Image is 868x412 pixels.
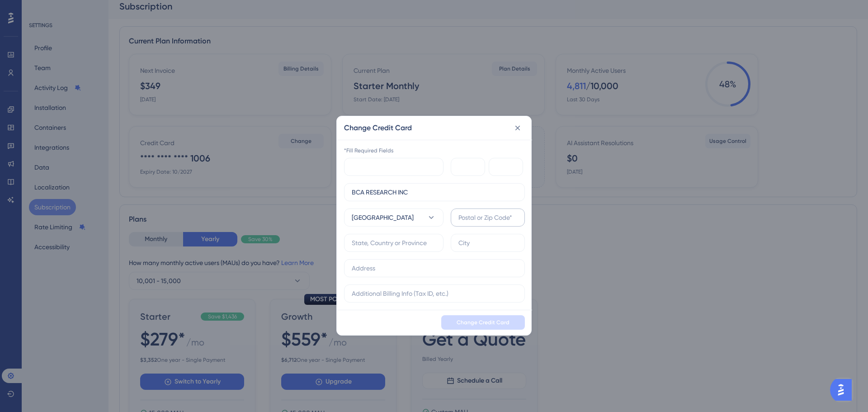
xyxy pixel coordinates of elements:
iframe: Secure expiration date input frame [458,161,481,172]
input: Postal or Zip Code* [458,213,517,223]
h2: Change Credit Card [344,123,412,133]
span: [GEOGRAPHIC_DATA] [352,212,414,223]
input: City [458,238,517,248]
div: *Fill Required Fields [344,147,525,154]
iframe: UserGuiding AI Assistant Launcher [830,376,857,403]
input: Additional Billing Info (Tax ID, etc.) [352,289,517,298]
input: State, Country or Province [352,238,436,248]
iframe: Secure CVC input frame [496,161,519,172]
iframe: Secure card number input frame [352,161,440,172]
span: Change Credit Card [457,319,509,326]
input: Address [352,263,517,273]
input: Company Name* [352,187,517,197]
